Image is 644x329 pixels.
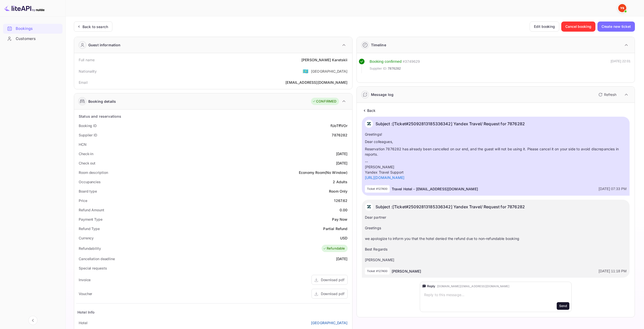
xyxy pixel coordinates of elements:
[370,66,387,71] span: Supplier ID:
[336,160,348,166] div: [DATE]
[312,99,336,104] div: CONFIRMED
[79,142,87,147] div: HCN
[79,189,97,194] div: Board type
[79,226,100,231] div: Refund Type
[597,22,635,32] button: Create new ticket
[79,80,88,85] div: Email
[340,207,348,213] div: 0.00
[392,186,412,192] p: Travel Hotel
[559,304,567,308] div: Send
[332,132,347,138] div: 7876282
[79,246,101,251] div: Refundability
[336,151,348,156] div: [DATE]
[88,99,116,104] div: Booking details
[3,24,63,34] div: Bookings
[79,160,95,166] div: Check out
[285,80,347,85] div: [EMAIL_ADDRESS][DOMAIN_NAME]
[427,284,435,289] div: Reply
[79,198,87,203] div: Price
[79,217,102,222] div: Payment Type
[599,186,627,192] div: [DATE] 07:33 PM
[437,284,510,289] div: [DOMAIN_NAME][EMAIL_ADDRESS][DOMAIN_NAME]
[79,291,92,296] div: Voucher
[16,36,60,42] div: Customers
[330,123,347,128] div: fUoTffVOr
[329,189,347,194] div: Room Only
[388,66,401,71] span: 7876282
[365,120,373,128] img: AwvSTEc2VUhQAAAAAElFTkSuQmCC
[79,256,115,261] div: Cancellation deadline
[79,207,104,213] div: Refund Amount
[336,256,348,261] div: [DATE]
[79,57,95,63] div: Full name
[299,170,347,175] div: Economy Room(No Window)
[79,151,93,156] div: Check-in
[79,114,121,119] div: Status and reservations
[16,26,60,32] div: Bookings
[595,91,618,99] button: Refresh
[618,4,626,12] img: Yandex Support
[365,159,627,180] p: -- [PERSON_NAME] Yandex Travel Support
[311,69,348,74] div: [GEOGRAPHIC_DATA]
[301,57,347,63] div: [PERSON_NAME] Karetskii
[79,179,101,184] div: Occupancies
[367,269,388,273] p: Ticket #127400
[79,235,94,241] div: Currency
[365,215,627,262] div: Dear partner Greetings we apologize to inform you that the hotel denied the refund due to non-ref...
[82,24,108,29] div: Back to search
[604,92,616,97] p: Refresh
[376,120,525,128] p: Subject : [Ticket#25092813185336342] Yandex Travel/ Request for 7876282
[365,203,373,211] img: AwvSTEc2VUhQAAAAAElFTkSuQmCC
[370,59,402,65] div: Booking confirmed
[599,269,627,274] div: [DATE] 11:18 PM
[3,24,63,33] a: Bookings
[365,139,627,144] p: Dear colleagues,
[334,198,347,203] div: 1267.62
[323,246,345,251] div: Refundable
[530,22,559,32] button: Edit booking
[376,203,525,211] p: Subject : [Ticket#25092813185336342] Yandex Travel/ Request for 7876282
[561,22,595,32] button: Cancel booking
[367,108,376,113] p: Back
[365,175,405,180] a: [URL][DOMAIN_NAME]
[79,277,91,282] div: Invoice
[365,146,627,157] p: Reservation 7876282 has already been cancelled on our end, and the guest will not be using it. Pl...
[332,217,347,222] div: Pay Now
[371,92,394,97] div: Message log
[79,265,107,271] div: Special requests
[79,320,88,325] div: Hotel
[323,226,347,231] div: Partial Refund
[28,316,37,325] button: Collapse navigation
[392,269,421,274] p: [PERSON_NAME]
[303,67,308,76] span: United States
[88,42,121,48] div: Guest information
[321,277,344,282] div: Download pdf
[371,42,386,48] div: Timeline
[77,310,95,315] div: Hotel Info
[311,320,348,325] a: [GEOGRAPHIC_DATA]
[79,132,97,138] div: Supplier ID
[367,187,388,191] p: Ticket #127400
[403,59,420,65] div: # 3749629
[321,291,344,296] div: Download pdf
[413,186,478,192] p: - [EMAIL_ADDRESS][DOMAIN_NAME]
[79,123,97,128] div: Booking ID
[3,34,63,43] a: Customers
[611,59,631,73] div: [DATE] 22:01
[365,132,627,137] p: Greetings!
[340,235,347,241] div: USD
[79,69,97,74] div: Nationality
[333,179,347,184] div: 2 Adults
[4,4,45,12] img: LiteAPI logo
[79,170,108,175] div: Room description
